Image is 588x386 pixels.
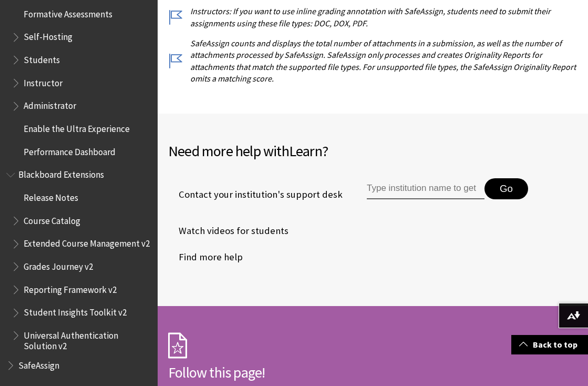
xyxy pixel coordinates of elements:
span: Students [24,51,60,65]
nav: Book outline for Blackboard Extensions [6,166,151,352]
span: Contact your institution's support desk [168,188,343,201]
span: Reporting Framework v2 [24,281,117,295]
span: Universal Authentication Solution v2 [24,327,150,351]
span: Enable the Ultra Experience [24,120,130,134]
span: Formative Assessments [24,5,112,19]
p: Instructors: If you want to use inline grading annotation with SafeAssign, students need to submi... [168,5,577,29]
a: Find more help [168,249,243,265]
a: Watch videos for students [168,223,288,239]
span: Blackboard Extensions [18,166,104,180]
nav: Book outline for Blackboard SafeAssign [6,357,151,374]
span: Release Notes [24,189,78,203]
span: Instructor [24,74,63,88]
span: Performance Dashboard [24,143,116,157]
span: Student Insights Toolkit v2 [24,304,127,318]
span: Course Catalog [24,212,80,226]
span: Grades Journey v2 [24,258,93,272]
span: Self-Hosting [24,28,73,43]
img: Subscription Icon [168,332,187,359]
span: Learn [289,141,322,160]
a: Back to top [511,335,588,354]
span: SafeAssign [18,357,59,371]
span: Extended Course Management v2 [24,235,150,249]
button: Go [484,178,528,199]
p: SafeAssign counts and displays the total number of attachments in a submission, as well as the nu... [168,37,577,85]
h2: Need more help with ? [168,140,577,162]
input: Type institution name to get support [367,178,484,199]
h2: Follow this page! [168,361,483,383]
span: Administrator [24,97,76,111]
